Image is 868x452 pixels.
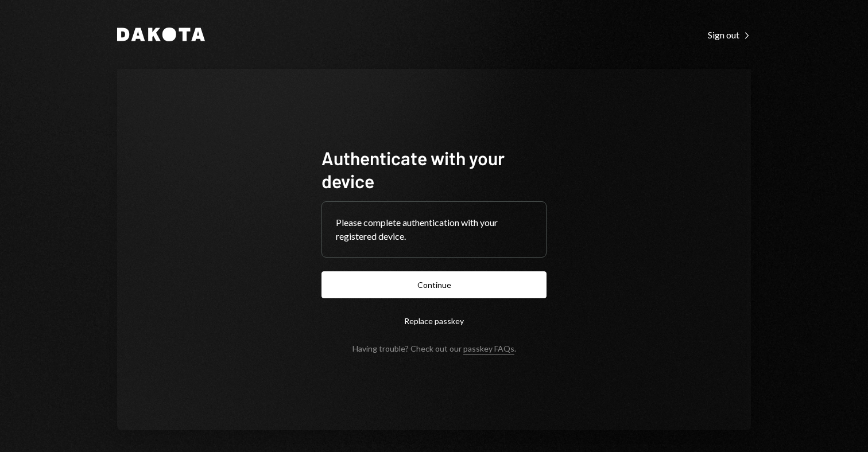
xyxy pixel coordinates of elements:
[321,271,547,298] button: Continue
[352,344,516,353] div: Having trouble? Check out our .
[321,146,547,192] h1: Authenticate with your device
[336,216,532,243] div: Please complete authentication with your registered device.
[463,344,514,354] a: passkey FAQs
[708,29,751,41] div: Sign out
[708,28,751,41] a: Sign out
[321,307,547,334] button: Replace passkey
